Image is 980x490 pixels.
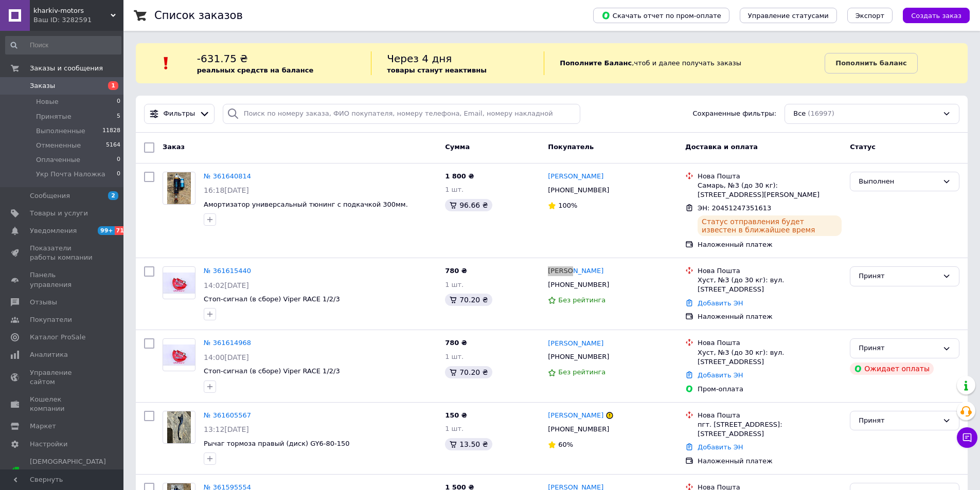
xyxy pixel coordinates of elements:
[850,362,934,375] div: Ожидает оплаты
[154,9,243,22] h1: Список заказов
[957,427,977,448] button: Чат с покупателем
[558,368,605,376] span: Без рейтинга
[445,366,492,378] div: 70.20 ₴
[698,312,842,321] div: Наложенный платеж
[850,143,876,151] span: Статус
[445,143,470,151] span: Сумма
[859,343,938,354] div: Принят
[30,226,77,235] span: Уведомления
[5,36,121,55] input: Поиск
[30,64,103,73] span: Заказы и сообщения
[36,170,105,179] span: Укр Почта Наложка
[204,425,249,433] span: 13:12[DATE]
[33,6,111,15] span: kharkiv-motors
[30,81,55,90] span: Заказы
[163,266,195,299] a: Фото товару
[30,440,67,449] span: Настройки
[167,172,191,204] img: Фото товару
[859,415,938,426] div: Принят
[102,126,120,136] span: 11828
[387,52,452,65] span: Через 4 дня
[698,181,842,199] div: Самарь, №3 (до 30 кг): [STREET_ADDRESS][PERSON_NAME]
[748,12,829,20] span: Управление статусами
[698,457,842,466] div: Наложенный платеж
[903,8,970,23] button: Создать заказ
[445,294,492,306] div: 70.20 ₴
[204,411,251,419] a: № 361605567
[204,339,251,347] a: № 361614968
[548,143,594,151] span: Покупатель
[163,172,195,205] a: Фото товару
[117,97,120,106] span: 0
[698,240,842,249] div: Наложенный платеж
[445,281,464,288] span: 1 шт.
[548,266,603,276] a: [PERSON_NAME]
[163,344,195,366] img: Фото товару
[893,11,970,19] a: Создать заказ
[30,422,56,431] span: Маркет
[445,438,492,450] div: 13.50 ₴
[163,273,195,294] img: Фото товару
[30,395,95,413] span: Кошелек компании
[560,59,632,67] b: Пополните Баланс
[36,155,80,165] span: Оплаченные
[445,425,464,432] span: 1 шт.
[36,112,72,121] span: Принятые
[856,12,884,20] span: Экспорт
[197,66,314,74] b: реальных средств на балансе
[698,385,842,394] div: Пром-оплата
[204,281,249,289] span: 14:02[DATE]
[98,226,115,235] span: 99+
[36,97,59,106] span: Новые
[445,172,474,180] span: 1 800 ₴
[698,204,771,212] span: ЭН: 20451247351613
[548,339,603,349] a: [PERSON_NAME]
[558,296,605,304] span: Без рейтинга
[740,8,837,23] button: Управление статусами
[698,411,842,420] div: Нова Пошта
[698,172,842,181] div: Нова Пошта
[163,143,185,151] span: Заказ
[204,267,251,275] a: № 361615440
[859,176,938,187] div: Выполнен
[204,367,340,375] a: Стоп-сигнал (в сборе) Viper RACE 1/2/3
[197,52,248,65] span: -631.75 ₴
[117,170,120,179] span: 0
[223,104,581,124] input: Поиск по номеру заказа, ФИО покупателя, номеру телефона, Email, номеру накладной
[698,266,842,276] div: Нова Пошта
[30,457,106,485] span: [DEMOGRAPHIC_DATA] и счета
[685,143,758,151] span: Доставка и оплата
[793,109,806,119] span: Все
[204,295,340,303] a: Стоп-сигнал (в сборе) Viper RACE 1/2/3
[825,53,917,74] a: Пополнить баланс
[859,271,938,282] div: Принят
[30,350,68,359] span: Аналитика
[164,109,195,119] span: Фильтры
[445,186,464,193] span: 1 шт.
[698,371,743,379] a: Добавить ЭН
[30,244,95,262] span: Показатели работы компании
[30,270,95,289] span: Панель управления
[698,338,842,348] div: Нова Пошта
[698,348,842,367] div: Хуст, №3 (до 30 кг): вул. [STREET_ADDRESS]
[30,315,72,324] span: Покупатели
[601,11,721,20] span: Скачать отчет по пром-оплате
[698,215,842,236] div: Статус отправления будет известен в ближайшее время
[204,186,249,194] span: 16:18[DATE]
[546,350,611,364] div: [PHONE_NUMBER]
[117,155,120,165] span: 0
[546,278,611,292] div: [PHONE_NUMBER]
[544,51,825,75] div: , чтоб и далее получать заказы
[204,201,408,208] span: Амортизатор универсальный тюнинг с подкачкой 300мм.
[808,110,834,117] span: (16997)
[204,353,249,361] span: 14:00[DATE]
[445,411,467,419] span: 150 ₴
[558,202,577,209] span: 100%
[36,126,85,136] span: Выполненные
[30,298,57,307] span: Отзывы
[163,411,195,444] a: Фото товару
[204,440,350,447] a: Рычаг тормоза правый (диск) GY6-80-150
[698,443,743,451] a: Добавить ЭН
[30,333,85,342] span: Каталог ProSale
[445,339,467,347] span: 780 ₴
